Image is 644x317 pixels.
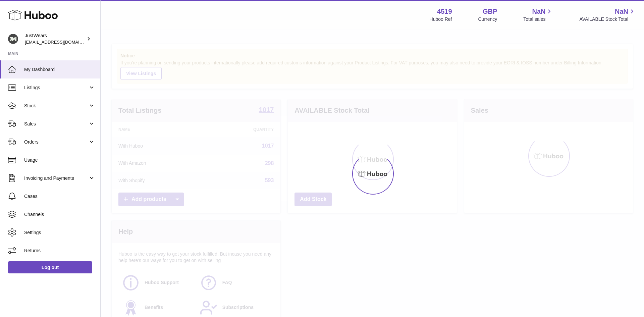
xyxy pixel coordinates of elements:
span: My Dashboard [24,66,95,73]
div: Currency [478,16,497,22]
img: internalAdmin-4519@internal.huboo.com [8,34,18,44]
div: JustWears [25,33,85,45]
span: Channels [24,211,95,218]
span: Listings [24,85,88,91]
strong: GBP [483,7,497,16]
span: Sales [24,121,88,127]
span: Returns [24,248,95,254]
span: Settings [24,229,95,236]
span: Cases [24,193,95,200]
span: NaN [532,7,545,16]
a: Log out [8,261,92,273]
span: [EMAIL_ADDRESS][DOMAIN_NAME] [25,39,99,45]
span: Invoicing and Payments [24,175,88,181]
span: Orders [24,139,88,145]
a: NaN AVAILABLE Stock Total [579,7,636,22]
span: NaN [615,7,628,16]
span: Stock [24,103,88,109]
span: Usage [24,157,95,163]
strong: 4519 [437,7,452,16]
span: Total sales [523,16,553,22]
a: NaN Total sales [523,7,553,22]
span: AVAILABLE Stock Total [579,16,636,22]
div: Huboo Ref [430,16,452,22]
